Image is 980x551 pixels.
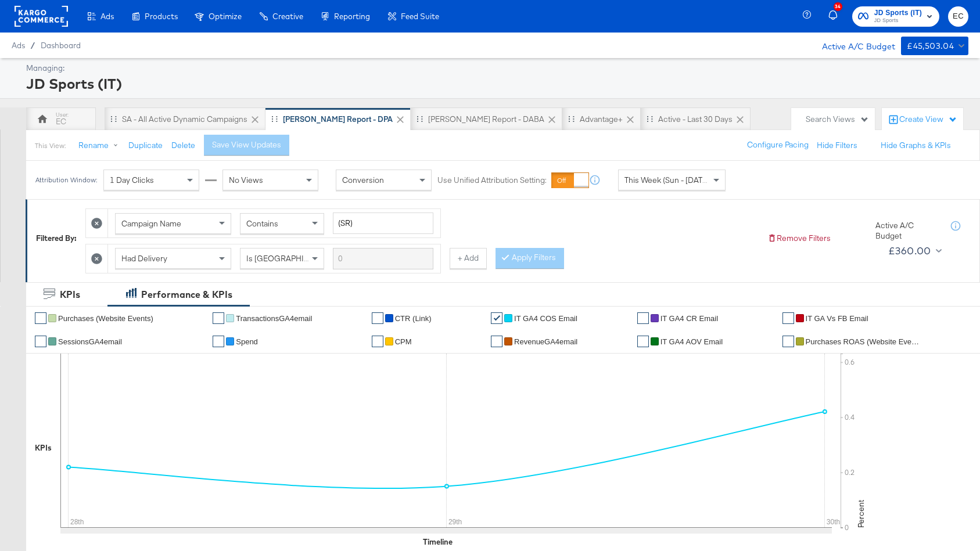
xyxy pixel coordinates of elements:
[372,336,383,347] a: ✔
[283,114,393,125] div: [PERSON_NAME] Report - DPA
[647,116,653,122] div: Drag to reorder tab
[875,220,939,242] div: Active A/C Budget
[514,337,577,346] span: RevenueGA4email
[70,135,131,156] button: Rename
[901,37,968,55] button: £45,503.04
[660,337,723,346] span: IT GA4 AOV Email
[110,175,154,185] span: 1 Day Clicks
[856,500,866,528] text: Percent
[658,114,733,125] div: Active - Last 30 Days
[491,312,502,324] a: ✔
[782,336,794,347] a: ✔
[121,218,181,229] span: Campaign Name
[806,314,868,323] span: IT GA vs FB Email
[35,141,66,150] div: This View:
[372,312,383,324] a: ✔
[56,116,66,127] div: EC
[491,336,502,347] a: ✔
[58,337,122,346] span: SessionsGA4email
[624,175,712,185] span: This Week (Sun - [DATE])
[450,248,487,269] button: + Add
[782,312,794,324] a: ✔
[141,288,232,301] div: Performance & KPIs
[26,63,965,74] div: Managing:
[806,337,922,346] span: Purchases ROAS (Website Events)
[246,218,278,229] span: Contains
[827,5,846,28] button: 34
[874,7,922,19] span: JD Sports (IT)
[122,114,247,125] div: SA - All Active Dynamic Campaigns
[229,175,263,185] span: No Views
[342,175,384,185] span: Conversion
[888,242,931,260] div: £360.00
[236,314,312,323] span: TransactionsGA4email
[213,312,224,324] a: ✔
[580,114,623,125] div: Advantage+
[35,336,46,347] a: ✔
[660,314,718,323] span: IT GA4 CR Email
[810,37,895,54] div: Active A/C Budget
[25,41,41,50] span: /
[852,6,939,27] button: JD Sports (IT)JD Sports
[834,2,842,11] div: 34
[333,213,433,234] input: Enter a search term
[899,114,957,125] div: Create View
[171,140,195,151] button: Delete
[953,10,964,23] span: EC
[60,288,80,301] div: KPIs
[767,233,831,244] button: Remove Filters
[884,242,945,260] button: £360.00
[128,140,163,151] button: Duplicate
[35,312,46,324] a: ✔
[145,12,178,21] span: Products
[110,116,117,122] div: Drag to reorder tab
[333,248,433,269] input: Enter a search term
[246,253,335,264] span: Is [GEOGRAPHIC_DATA]
[213,336,224,347] a: ✔
[874,16,922,26] span: JD Sports
[12,41,25,50] span: Ads
[637,312,649,324] a: ✔
[36,233,77,244] div: Filtered By:
[637,336,649,347] a: ✔
[35,176,98,184] div: Attribution Window:
[428,114,544,125] div: [PERSON_NAME] Report - DABA
[26,74,965,93] div: JD Sports (IT)
[121,253,167,264] span: Had Delivery
[948,6,968,27] button: EC
[334,12,370,21] span: Reporting
[568,116,575,122] div: Drag to reorder tab
[272,12,303,21] span: Creative
[35,442,52,453] div: KPIs
[100,12,114,21] span: Ads
[58,314,153,323] span: Purchases (Website Events)
[817,140,857,151] button: Hide Filters
[417,116,423,122] div: Drag to reorder tab
[739,135,817,156] button: Configure Pacing
[907,39,954,53] div: £45,503.04
[514,314,577,323] span: IT GA4 COS Email
[395,314,432,323] span: CTR (Link)
[271,116,278,122] div: Drag to reorder tab
[806,114,869,125] div: Search Views
[209,12,242,21] span: Optimize
[41,41,81,50] a: Dashboard
[881,140,951,151] button: Hide Graphs & KPIs
[401,12,439,21] span: Feed Suite
[423,536,453,548] div: Timeline
[395,337,412,346] span: CPM
[437,175,547,186] label: Use Unified Attribution Setting:
[236,337,258,346] span: Spend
